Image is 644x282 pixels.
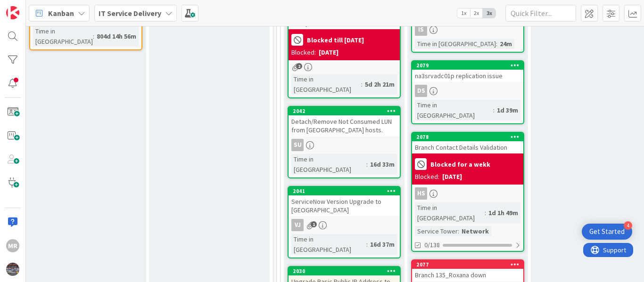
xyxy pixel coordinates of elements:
div: 2030 [289,267,400,275]
div: 2042 [289,107,400,115]
div: VJ [289,219,400,231]
b: Blocked for a wekk [430,161,490,168]
b: IT Service Delivery [99,8,161,18]
div: DS [415,85,427,97]
div: SU [289,139,400,151]
div: Get Started [589,227,625,236]
input: Quick Filter... [505,5,576,22]
div: Blocked: [291,48,316,57]
div: Time in [GEOGRAPHIC_DATA] [33,26,93,47]
div: Is [415,24,427,36]
div: na3srvadc01p replication issue [412,70,523,82]
div: 1d 1h 49m [486,208,520,218]
div: DS [412,85,523,97]
div: Service Tower [415,226,458,236]
div: 2041 [289,187,400,195]
div: Time in [GEOGRAPHIC_DATA] [291,154,366,175]
div: 16d 33m [368,159,397,169]
b: Blocked till [DATE] [307,37,364,43]
div: Branch Contact Details Validation [412,141,523,153]
div: ServiceNow Version Upgrade to [GEOGRAPHIC_DATA] [289,195,400,216]
span: : [366,239,368,250]
div: 2042 [293,108,400,114]
div: SU [291,139,304,151]
div: Time in [GEOGRAPHIC_DATA] [415,39,496,49]
div: Network [459,226,491,236]
span: : [366,159,368,169]
div: HS [415,187,427,200]
div: 24m [497,39,514,49]
div: [DATE] [319,48,339,57]
div: Open Get Started checklist, remaining modules: 4 [582,224,632,240]
div: MR [6,239,19,252]
span: : [493,105,495,115]
img: avatar [6,263,19,276]
img: Visit kanbanzone.com [6,6,19,19]
div: HS [412,187,523,200]
div: 2042Detach/Remove Not Consumed LUN from [GEOGRAPHIC_DATA] hosts. [289,107,400,136]
div: Branch 135_Roxana down [412,269,523,281]
span: : [361,79,363,89]
div: Time in [GEOGRAPHIC_DATA] [291,234,366,255]
div: 2077 [416,261,523,268]
div: 804d 14h 56m [94,31,139,41]
span: Support [20,1,43,13]
div: 2079na3srvadc01p replication issue [412,61,523,82]
span: : [93,31,94,41]
span: : [485,208,486,218]
div: 2078 [416,134,523,140]
div: 16d 37m [368,239,397,250]
div: 2077Branch 135_Roxana down [412,260,523,281]
div: 2041ServiceNow Version Upgrade to [GEOGRAPHIC_DATA] [289,187,400,216]
div: Time in [GEOGRAPHIC_DATA] [291,74,361,95]
span: 3x [483,8,495,18]
div: Is [412,24,523,36]
div: 2077 [412,260,523,269]
div: [DATE] [442,172,462,182]
div: 2041 [293,188,400,194]
span: Kanban [48,8,74,19]
div: 2079 [416,62,523,69]
div: Time in [GEOGRAPHIC_DATA] [415,202,485,223]
span: 2x [470,8,483,18]
div: 2078Branch Contact Details Validation [412,133,523,153]
div: 2079 [412,61,523,70]
div: Blocked: [415,172,439,182]
span: 0/138 [424,240,440,250]
div: Time in [GEOGRAPHIC_DATA] [415,100,493,121]
div: 2078 [412,133,523,141]
div: 4 [624,221,632,230]
span: : [496,39,497,49]
div: 5d 2h 21m [363,79,397,89]
div: VJ [291,219,304,231]
span: 2 [296,63,302,69]
div: 1d 39m [495,105,520,115]
span: : [458,226,459,236]
span: 1 [311,221,317,227]
span: 1x [457,8,470,18]
div: 2030 [293,268,400,274]
div: Detach/Remove Not Consumed LUN from [GEOGRAPHIC_DATA] hosts. [289,115,400,136]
